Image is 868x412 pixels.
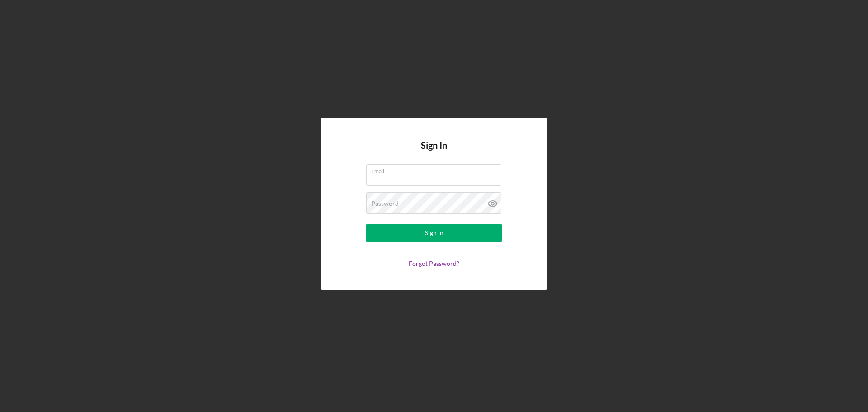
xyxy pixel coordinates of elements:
[425,224,443,242] div: Sign In
[409,260,459,267] a: Forgot Password?
[421,140,447,164] h4: Sign In
[371,165,501,175] label: Email
[366,224,502,242] button: Sign In
[371,200,399,207] label: Password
